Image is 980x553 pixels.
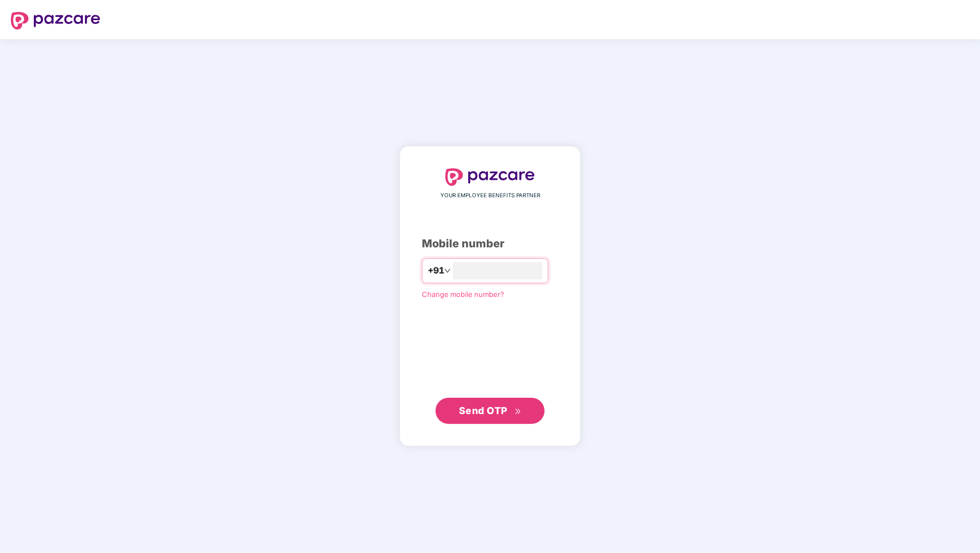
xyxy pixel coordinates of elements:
img: logo [445,168,535,186]
span: down [444,268,451,274]
span: +91 [428,264,444,277]
span: double-right [515,408,522,415]
a: Change mobile number? [422,290,504,299]
img: logo [11,12,100,29]
span: YOUR EMPLOYEE BENEFITS PARTNER [440,191,540,200]
span: Send OTP [459,405,507,416]
div: Mobile number [422,235,558,252]
button: Send OTPdouble-right [435,398,545,424]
